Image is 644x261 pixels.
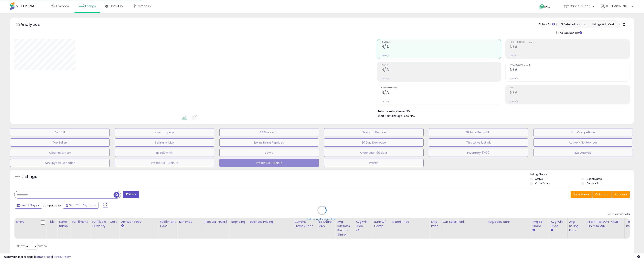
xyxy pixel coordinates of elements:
[539,23,555,26] div: Totals For
[510,90,630,96] h2: N/A
[307,217,337,221] div: Retrieving listings data..
[510,67,630,73] h2: N/A
[381,77,389,80] small: Prev: N/A
[56,4,69,8] span: Overview
[601,4,633,13] a: Hi [PERSON_NAME]
[510,87,630,89] span: ROI
[606,4,631,8] span: Hi [PERSON_NAME]
[510,64,630,66] span: Avg. Buybox Share
[378,110,405,113] b: Total Inventory Value:
[381,67,501,73] h2: N/A
[536,1,558,13] a: Help
[533,138,633,147] button: Active - No Repricer
[553,30,587,35] div: Include Returns
[20,22,48,28] h5: Analytics
[10,138,110,147] button: Top Sellers
[429,138,528,147] button: This wk vs last wk
[378,114,409,118] b: Short Term Storage Fees:
[410,114,415,118] span: N/A
[558,22,588,27] button: All Selected Listings
[378,109,627,113] li: N/A
[544,5,550,9] span: Help
[510,100,518,103] small: Prev: N/A
[115,128,214,136] button: Inventory Age
[510,45,630,50] h2: N/A
[381,41,501,43] span: Revenue
[324,159,423,167] button: Watch
[10,159,110,167] button: Win Buybox Condition
[110,4,123,8] span: DataHub
[85,4,96,8] span: Listings
[510,41,630,43] span: Profit [PERSON_NAME]
[115,149,214,157] button: BB Below Min
[10,149,110,157] button: Clear Inventory
[324,128,423,136] button: Needs to Reprice
[115,138,214,147] button: Selling @ Max
[324,138,423,147] button: 30 Day Decrease
[324,149,423,157] button: Older than 90 days
[4,255,19,259] strong: Copyright
[10,128,110,136] button: Default
[219,138,319,147] button: Items Being Repriced
[381,87,501,89] span: Ordered Items
[533,149,633,157] button: B2B Analysis
[381,100,389,103] small: Prev: N/A
[588,22,618,27] button: Listings With Cost
[539,4,544,9] i: Get Help
[510,77,518,80] small: Prev: N/A
[381,55,389,57] small: Prev: N/A
[219,128,319,136] button: BB Drop in 7d
[115,159,214,167] button: Preset: No Purch. 12
[510,55,518,57] small: Prev: N/A
[4,255,71,259] div: seller snap | |
[570,4,591,8] span: Capitol Subaru
[533,128,633,136] button: Non Competitive
[219,159,319,167] button: Preset: No Purch. 6
[381,45,501,50] h2: N/A
[219,149,319,157] button: Yo-Yo
[429,128,528,136] button: BB Price Below Min
[381,64,501,66] span: Profit
[429,149,528,157] button: Inventory 61-90
[381,90,501,96] h2: N/A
